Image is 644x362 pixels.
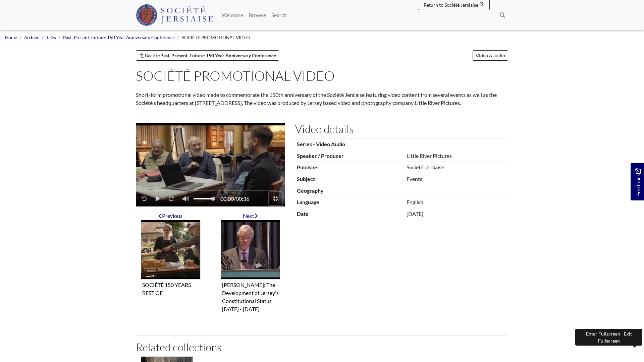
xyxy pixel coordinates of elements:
a: Video & audio [473,50,508,61]
th: Date [295,208,405,219]
td: Little River Pictures [405,150,508,162]
div: Next [221,212,280,220]
span: Return to Société Jersiaise [424,2,478,8]
td: Société Jersiaise [405,162,508,173]
span: Volume [194,196,215,201]
button: Play - Pause [151,192,164,205]
a: Previous item [141,212,201,298]
th: Series - Video Audio [295,138,405,150]
button: Rewind 10 seconds [137,192,151,205]
span: Feedback [634,169,642,196]
a: Would you like to provide feedback? [631,163,644,200]
a: Talks [46,35,56,40]
td: Events [405,173,508,185]
th: Speaker / Producer [295,150,405,162]
p: Short-form promotional video made to commemorate the 150th anniversary of the Société Jersiaise f... [136,91,508,107]
th: Publisher [295,162,405,173]
h2: Related collections [136,341,508,354]
span: 00:00 [220,195,234,202]
button: Enter Fullscreen - Exit Fullscreen [269,192,282,205]
a: Welcome [219,8,246,22]
td: English [405,196,508,208]
button: Fast-forward 10 seconds [164,192,178,205]
a: Back toPast. Present. Future: 150 Year Anniversary Conference [136,50,279,61]
th: Geography [295,185,405,196]
h1: SOCIÉTÉ PROMOTIONAL VIDEO [136,68,505,84]
figure: Video player [136,123,285,206]
a: Next item [221,212,280,314]
strong: Past. Present. Future: 150 Year Anniversary Conference [160,53,276,58]
span: SOCIÉTÉ PROMOTIONAL VIDEO [182,35,250,40]
span: / [220,195,249,203]
a: Archive [24,35,39,40]
a: Past. Present. Future: 150 Year Anniversary Conference [63,35,175,40]
div: Enter Fullscreen - Exit Fullscreen [575,329,642,346]
th: Language [295,196,405,208]
th: Subject [295,173,405,185]
a: Société Jersiaise logo [136,3,213,27]
a: Browse [246,8,269,22]
h2: Video details [295,123,508,135]
a: Search [269,8,289,22]
td: [DATE] [405,208,508,219]
img: SOCIÉTÉ 150 YEARS BEST OF [141,220,201,280]
div: Previous [141,212,201,220]
img: Philip Bailhache: The Development of Jersey's Constitutional Status 1873 - 2023 [221,220,280,280]
img: Société Jersiaise [136,4,213,26]
span: 00:36 [236,195,249,202]
a: Home [5,35,17,40]
button: Mute - Unmute [178,192,194,205]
